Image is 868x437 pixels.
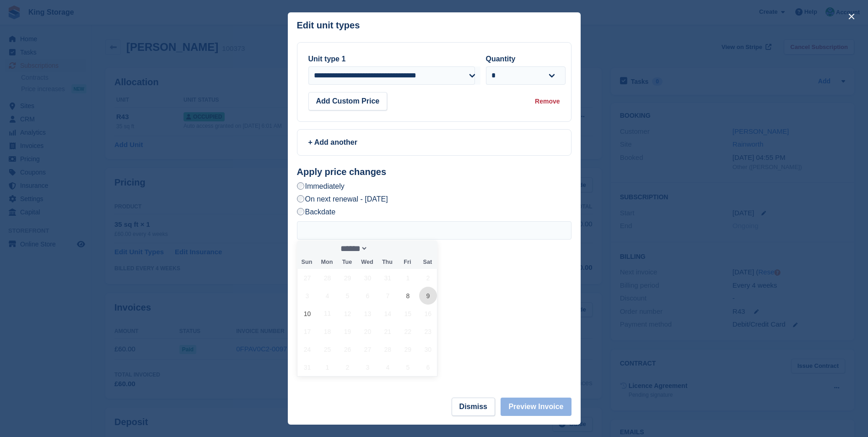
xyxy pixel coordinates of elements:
span: August 16, 2025 [419,305,437,322]
span: August 25, 2025 [318,340,336,358]
span: August 19, 2025 [339,322,356,340]
span: September 1, 2025 [318,358,336,376]
span: August 20, 2025 [359,322,377,340]
span: Wed [357,259,377,265]
span: August 17, 2025 [298,322,316,340]
span: July 28, 2025 [318,269,336,287]
span: August 29, 2025 [399,340,417,358]
span: July 31, 2025 [379,269,397,287]
span: Fri [397,259,417,265]
span: August 5, 2025 [339,287,356,305]
label: Immediately [297,181,345,191]
button: Dismiss [452,398,495,416]
span: August 6, 2025 [359,287,377,305]
span: August 31, 2025 [298,358,316,376]
label: Unit type 1 [308,55,346,63]
span: August 11, 2025 [318,305,336,322]
span: August 28, 2025 [379,340,397,358]
span: September 2, 2025 [339,358,356,376]
span: August 21, 2025 [379,322,397,340]
span: August 1, 2025 [399,269,417,287]
span: August 9, 2025 [419,287,437,305]
span: August 8, 2025 [399,287,417,305]
input: On next renewal - [DATE] [297,195,304,202]
span: August 3, 2025 [298,287,316,305]
span: July 27, 2025 [298,269,316,287]
a: + Add another [297,129,571,156]
button: Preview Invoice [501,398,571,416]
span: September 3, 2025 [359,358,377,376]
select: Month [338,244,368,253]
span: Thu [377,259,397,265]
span: August 15, 2025 [399,305,417,322]
input: Immediately [297,182,304,190]
p: Edit unit types [297,20,360,31]
span: August 4, 2025 [318,287,336,305]
label: On next renewal - [DATE] [297,194,388,204]
span: Mon [317,259,337,265]
span: August 30, 2025 [419,340,437,358]
span: September 4, 2025 [379,358,397,376]
div: + Add another [308,137,560,148]
span: August 12, 2025 [339,305,356,322]
span: Tue [337,259,357,265]
span: August 18, 2025 [318,322,336,340]
span: August 23, 2025 [419,322,437,340]
span: August 24, 2025 [298,340,316,358]
span: Sun [297,259,317,265]
label: Quantity [486,55,516,63]
span: July 30, 2025 [359,269,377,287]
span: August 14, 2025 [379,305,397,322]
span: September 6, 2025 [419,358,437,376]
span: Sat [417,259,437,265]
button: close [844,9,859,24]
label: Backdate [297,207,336,217]
strong: Apply price changes [297,167,387,177]
span: September 5, 2025 [399,358,417,376]
span: August 7, 2025 [379,287,397,305]
span: August 10, 2025 [298,305,316,322]
div: Remove [535,97,560,106]
span: August 26, 2025 [339,340,356,358]
span: August 27, 2025 [359,340,377,358]
span: August 2, 2025 [419,269,437,287]
button: Add Custom Price [308,92,388,110]
span: August 13, 2025 [359,305,377,322]
input: Backdate [297,208,304,215]
span: July 29, 2025 [339,269,356,287]
span: August 22, 2025 [399,322,417,340]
